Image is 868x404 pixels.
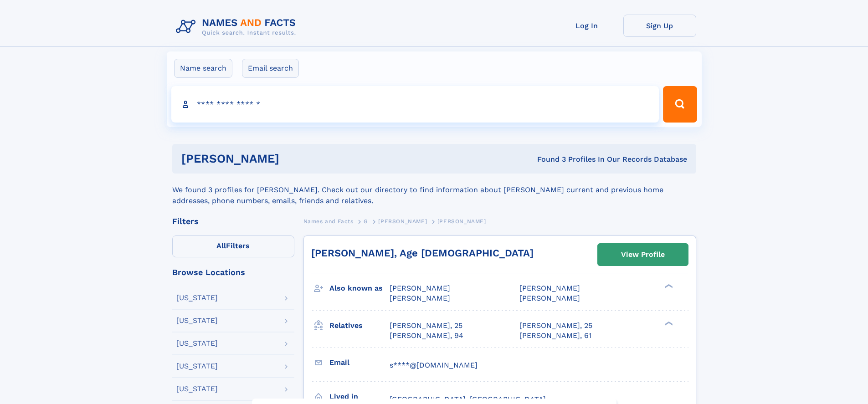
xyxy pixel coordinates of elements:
[329,318,390,333] h3: Relatives
[329,355,390,370] h3: Email
[311,247,534,259] a: [PERSON_NAME], Age [DEMOGRAPHIC_DATA]
[390,395,546,404] span: [GEOGRAPHIC_DATA], [GEOGRAPHIC_DATA]
[364,215,368,227] a: G
[303,215,354,227] a: Names and Facts
[174,59,232,78] label: Name search
[172,217,294,225] div: Filters
[329,281,390,296] h3: Also known as
[242,59,299,78] label: Email search
[663,86,697,123] button: Search Button
[519,321,592,331] a: [PERSON_NAME], 25
[176,294,218,302] div: [US_STATE]
[437,218,486,225] span: [PERSON_NAME]
[519,284,580,292] span: [PERSON_NAME]
[390,284,450,292] span: [PERSON_NAME]
[171,86,659,123] input: search input
[408,154,687,164] div: Found 3 Profiles In Our Records Database
[623,15,696,37] a: Sign Up
[176,340,218,347] div: [US_STATE]
[550,15,623,37] a: Log In
[598,244,688,266] a: View Profile
[390,321,462,331] a: [PERSON_NAME], 25
[519,294,580,302] span: [PERSON_NAME]
[172,174,696,206] div: We found 3 profiles for [PERSON_NAME]. Check out our directory to find information about [PERSON_...
[176,317,218,324] div: [US_STATE]
[181,153,408,164] h1: [PERSON_NAME]
[172,15,303,39] img: Logo Names and Facts
[663,283,673,289] div: ❯
[172,235,294,257] label: Filters
[621,244,665,265] div: View Profile
[176,363,218,370] div: [US_STATE]
[378,218,427,225] span: [PERSON_NAME]
[663,320,673,326] div: ❯
[176,385,218,393] div: [US_STATE]
[390,294,450,302] span: [PERSON_NAME]
[378,215,427,227] a: [PERSON_NAME]
[216,241,226,250] span: All
[390,331,463,341] a: [PERSON_NAME], 94
[364,218,368,225] span: G
[172,268,294,276] div: Browse Locations
[519,331,591,341] a: [PERSON_NAME], 61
